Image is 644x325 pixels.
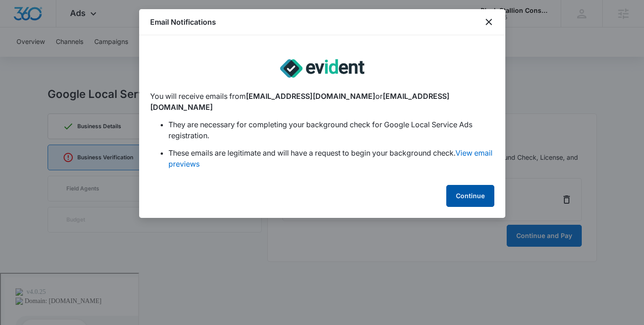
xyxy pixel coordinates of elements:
img: lsa-evident [280,46,364,91]
a: View email previews [168,148,492,168]
button: close [483,16,494,27]
button: Continue [446,185,494,207]
li: These emails are legitimate and will have a request to begin your background check. [168,147,494,169]
div: v 4.0.25 [26,15,45,22]
h1: Email Notifications [150,16,216,27]
li: They are necessary for completing your background check for Google Local Service Ads registration. [168,119,494,141]
span: [EMAIL_ADDRESS][DOMAIN_NAME] [150,92,449,112]
img: tab_domain_overview_orange.svg [25,53,32,60]
img: tab_keywords_by_traffic_grey.svg [91,53,98,60]
img: website_grey.svg [15,24,22,31]
div: Keywords by Traffic [101,54,154,60]
img: logo_orange.svg [15,15,22,22]
div: Domain Overview [35,54,82,60]
div: Domain: [DOMAIN_NAME] [24,24,101,31]
p: You will receive emails from or [150,91,494,113]
span: [EMAIL_ADDRESS][DOMAIN_NAME] [246,92,375,101]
